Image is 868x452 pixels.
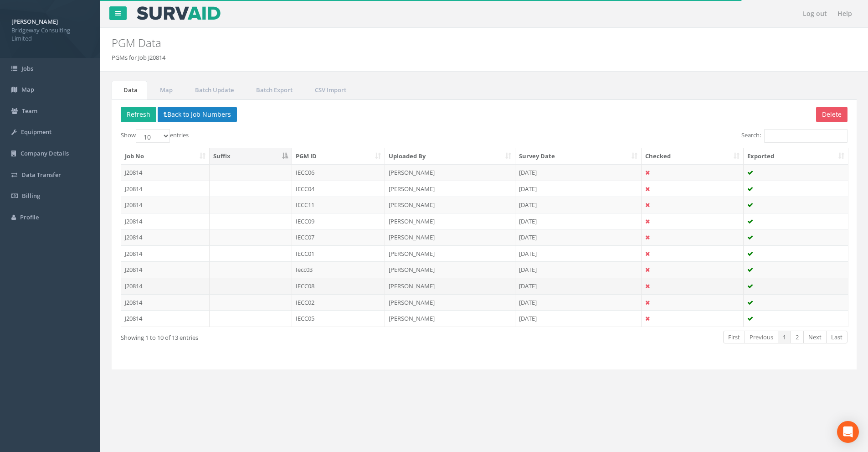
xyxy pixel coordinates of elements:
th: Suffix: activate to sort column descending [210,148,292,165]
th: PGM ID: activate to sort column ascending [292,148,385,165]
td: [PERSON_NAME] [385,294,515,311]
td: IECC09 [292,213,385,229]
a: Last [826,331,847,344]
td: J20814 [121,310,210,327]
button: Refresh [121,107,156,122]
td: IECC04 [292,181,385,197]
td: J20814 [121,164,210,181]
a: 1 [778,331,791,344]
span: Jobs [21,64,33,73]
td: [PERSON_NAME] [385,164,515,181]
a: Batch Export [244,81,302,99]
td: Iecc03 [292,261,385,278]
div: Showing 1 to 10 of 13 entries [121,330,416,342]
th: Uploaded By: activate to sort column ascending [385,148,515,165]
td: J20814 [121,278,210,294]
li: PGMs for Job J20814 [112,53,165,62]
a: CSV Import [303,81,356,99]
td: IECC02 [292,294,385,311]
a: Batch Update [183,81,243,99]
td: [DATE] [515,181,642,197]
td: [DATE] [515,294,642,311]
td: IECC08 [292,278,385,294]
strong: [PERSON_NAME] [11,17,58,26]
a: First [723,331,745,344]
td: [DATE] [515,245,642,262]
a: Next [803,331,827,344]
td: [PERSON_NAME] [385,278,515,294]
span: Bridgeway Consulting Limited [11,26,89,43]
div: Open Intercom Messenger [837,421,859,443]
span: Data Transfer [21,171,61,179]
td: J20814 [121,245,210,262]
td: [DATE] [515,213,642,229]
td: [DATE] [515,164,642,181]
td: J20814 [121,181,210,197]
input: Search: [764,129,847,143]
td: [PERSON_NAME] [385,261,515,278]
select: Showentries [136,129,170,143]
td: IECC05 [292,310,385,327]
td: IECC07 [292,229,385,245]
td: [PERSON_NAME] [385,213,515,229]
label: Search: [741,129,847,143]
td: [PERSON_NAME] [385,245,515,262]
td: [PERSON_NAME] [385,181,515,197]
td: [DATE] [515,261,642,278]
label: Show entries [121,129,189,143]
span: Team [22,107,37,115]
td: J20814 [121,261,210,278]
span: Map [21,85,34,94]
td: [DATE] [515,310,642,327]
a: Previous [745,331,778,344]
button: Back to Job Numbers [158,107,237,122]
span: Profile [20,213,39,221]
a: 2 [791,331,804,344]
td: [DATE] [515,278,642,294]
th: Exported: activate to sort column ascending [744,148,848,165]
span: Equipment [21,128,51,136]
td: [PERSON_NAME] [385,197,515,213]
th: Checked: activate to sort column ascending [642,148,744,165]
td: J20814 [121,213,210,229]
td: J20814 [121,294,210,311]
td: [DATE] [515,229,642,245]
h2: PGM Data [112,37,730,49]
td: [PERSON_NAME] [385,229,515,245]
td: J20814 [121,197,210,213]
td: J20814 [121,229,210,245]
td: [DATE] [515,197,642,213]
a: Data [112,81,147,99]
td: [PERSON_NAME] [385,310,515,327]
a: [PERSON_NAME] Bridgeway Consulting Limited [11,15,89,43]
span: Company Details [21,149,69,157]
span: Billing [22,192,40,200]
a: Map [148,81,182,99]
th: Survey Date: activate to sort column ascending [515,148,642,165]
td: IECC01 [292,245,385,262]
td: IECC06 [292,164,385,181]
button: Delete [816,107,847,122]
th: Job No: activate to sort column ascending [121,148,210,165]
td: IECC11 [292,197,385,213]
